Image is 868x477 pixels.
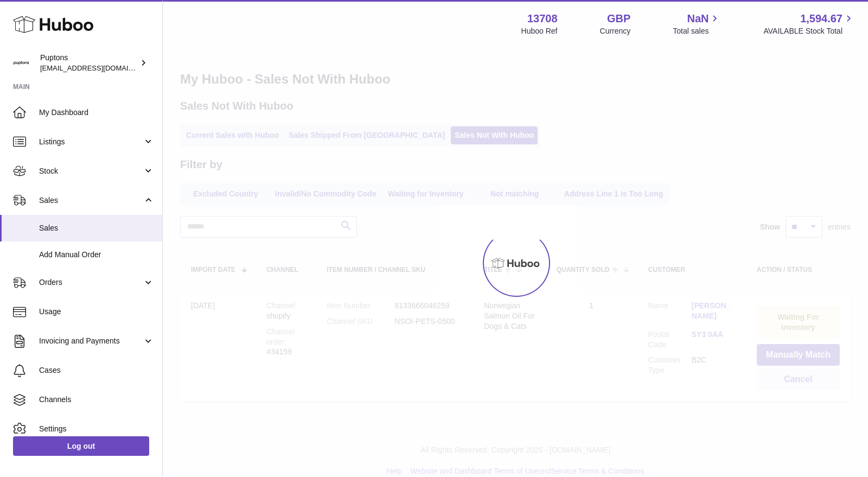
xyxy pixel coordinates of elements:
[40,63,159,72] span: [EMAIL_ADDRESS][DOMAIN_NAME]
[673,26,721,36] span: Total sales
[39,107,154,118] span: My Dashboard
[527,11,558,26] strong: 13708
[607,11,630,26] strong: GBP
[600,26,631,36] div: Currency
[39,395,154,405] span: Channels
[39,195,143,206] span: Sales
[800,11,843,26] span: 1,594.67
[39,277,143,288] span: Orders
[39,137,143,147] span: Listings
[39,336,143,346] span: Invoicing and Payments
[521,26,558,36] div: Huboo Ref
[39,166,143,176] span: Stock
[39,365,154,376] span: Cases
[687,11,709,26] span: NaN
[39,424,154,434] span: Settings
[40,53,138,73] div: Puptons
[39,223,154,233] span: Sales
[763,26,855,36] span: AVAILABLE Stock Total
[763,11,855,36] a: 1,594.67 AVAILABLE Stock Total
[13,55,29,71] img: hello@puptons.com
[673,11,721,36] a: NaN Total sales
[39,250,154,260] span: Add Manual Order
[13,436,149,456] a: Log out
[39,307,154,317] span: Usage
